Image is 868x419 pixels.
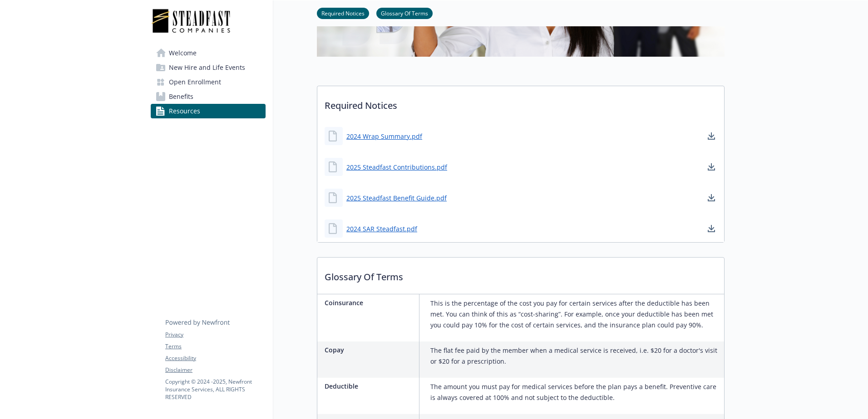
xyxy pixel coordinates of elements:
p: Copay [325,345,415,355]
a: download document [706,131,717,141]
a: 2025 Steadfast Benefit Guide.pdf [346,193,447,203]
p: The amount you must pay for medical services before the plan pays a benefit. Preventive care is a... [430,381,720,403]
a: download document [706,192,717,203]
a: download document [706,161,717,172]
a: Glossary Of Terms [376,9,433,17]
a: 2024 Wrap Summary.pdf [346,132,422,141]
a: New Hire and Life Events [151,60,266,75]
span: Open Enrollment [169,75,221,89]
a: Disclaimer [165,366,265,374]
p: The flat fee paid by the member when a medical service is received, i.e. $20 for a doctor's visit... [430,345,720,367]
a: Welcome [151,46,266,60]
span: Benefits [169,89,193,104]
span: Welcome [169,46,197,60]
a: Required Notices [317,9,369,17]
a: Accessibility [165,354,265,362]
a: Resources [151,104,266,118]
span: New Hire and Life Events [169,60,245,75]
a: Open Enrollment [151,75,266,89]
p: This is the percentage of the cost you pay for certain services after the deductible has been met... [430,298,720,331]
p: Deductible [325,381,415,391]
a: Benefits [151,89,266,104]
a: 2024 SAR Steadfast.pdf [346,224,417,234]
p: Copyright © 2024 - 2025 , Newfront Insurance Services, ALL RIGHTS RESERVED [165,378,265,401]
a: 2025 Steadfast Contributions.pdf [346,162,447,172]
a: download document [706,223,717,234]
p: Required Notices [317,86,724,120]
a: Terms [165,342,265,351]
p: Coinsurance [325,298,415,307]
span: Resources [169,104,200,118]
p: Glossary Of Terms [317,258,724,291]
a: Privacy [165,331,265,339]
